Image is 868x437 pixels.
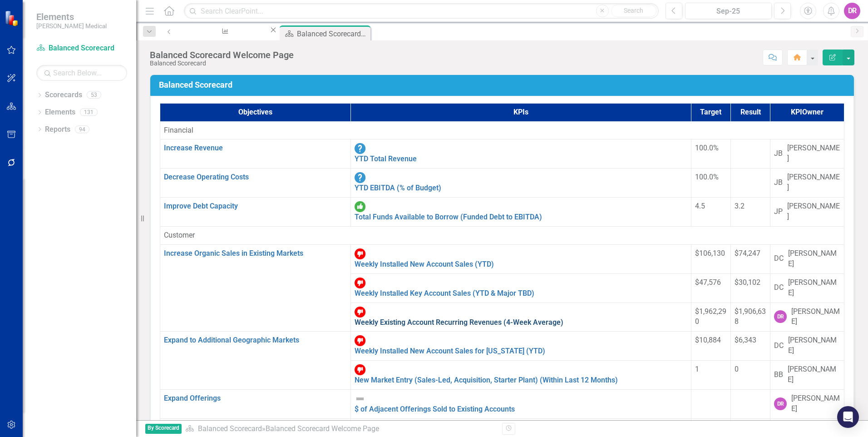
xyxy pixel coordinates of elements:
div: 94 [75,125,89,133]
a: Elements [45,107,75,118]
span: 100.0% [695,144,719,152]
a: YTD EBITDA (% of Budget) [355,184,441,192]
img: No Information [355,143,365,154]
input: Search ClearPoint... [184,3,659,19]
img: No Information [355,172,365,183]
span: By Scorecard [145,424,182,434]
td: Double-Click to Edit Right Click for Context Menu [350,169,691,198]
td: Double-Click to Edit Right Click for Context Menu [350,244,691,273]
span: $47,576 [695,278,721,287]
div: BB [774,370,783,380]
img: Below Target [355,307,365,318]
a: New Market Entry (Sales-Led, Acquisition, Starter Plant) (Within Last 12 Months) [355,376,618,384]
a: Balanced Scorecard [36,43,127,54]
a: Weekly Installed New Account Sales for [US_STATE] (YTD) [355,347,545,355]
img: Below Target [355,278,365,288]
td: Double-Click to Edit [770,332,844,361]
span: $1,906,638 [735,307,766,326]
td: Double-Click to Edit [770,361,844,390]
div: [PERSON_NAME] [791,393,840,414]
span: $106,130 [695,249,725,258]
div: JB [774,149,783,159]
td: Double-Click to Edit [160,227,844,245]
td: Double-Click to Edit [770,198,844,227]
span: 0 [735,365,739,373]
div: [PERSON_NAME] [788,278,840,298]
td: Double-Click to Edit [770,273,844,303]
img: Not Defined [355,393,365,404]
button: Sep-25 [685,3,772,19]
button: DR [844,3,860,19]
h3: Balanced Scorecard [159,80,848,89]
span: Customer [164,231,195,239]
div: [PERSON_NAME] [787,172,840,193]
div: Weekly Lost Business (YTD) [187,34,261,45]
div: Balanced Scorecard Welcome Page [150,50,294,60]
td: Double-Click to Edit Right Click for Context Menu [160,332,351,390]
td: Double-Click to Edit [770,390,844,419]
a: Increase Revenue [164,144,223,152]
div: DR [774,397,787,410]
span: 4.5 [695,202,705,210]
div: DC [774,341,784,351]
div: Open Intercom Messenger [837,406,859,428]
a: Weekly Installed New Account Sales (YTD) [355,260,494,268]
span: 100.0% [695,173,719,181]
small: [PERSON_NAME] Medical [36,22,107,30]
span: $1,962,290 [695,307,726,326]
input: Search Below... [36,65,127,81]
div: JP [774,207,783,217]
td: Double-Click to Edit Right Click for Context Menu [160,244,351,332]
img: ClearPoint Strategy [5,10,20,26]
td: Double-Click to Edit Right Click for Context Menu [160,390,351,419]
a: $ of Adjacent Offerings Sold to Existing Accounts [355,405,515,413]
span: $10,884 [695,336,721,344]
div: » [185,424,495,434]
a: YTD Total Revenue [355,154,417,163]
div: 131 [80,109,98,116]
a: Balanced Scorecard [198,424,262,433]
img: On or Above Target [355,201,365,212]
td: Double-Click to Edit Right Click for Context Menu [350,361,691,390]
a: Expand to Additional Geographic Markets [164,336,299,344]
a: Increase Organic Sales in Existing Markets [164,249,303,258]
span: $6,343 [735,336,756,344]
img: Below Target [355,335,365,346]
a: Decrease Operating Costs [164,173,249,181]
td: Double-Click to Edit Right Click for Context Menu [350,332,691,361]
img: Below Target [355,364,365,375]
td: Double-Click to Edit Right Click for Context Menu [160,198,351,227]
div: Balanced Scorecard Welcome Page [297,28,368,40]
div: Balanced Scorecard Welcome Page [266,424,379,433]
div: [PERSON_NAME] [791,307,840,328]
td: Double-Click to Edit [770,303,844,332]
span: 3.2 [735,202,745,210]
a: Weekly Installed Key Account Sales (YTD & Major TBD) [355,289,534,298]
a: Improve Debt Capacity [164,202,238,210]
div: 53 [87,91,101,99]
div: KPIs [355,107,687,118]
div: KPI Owner [774,107,840,118]
div: [PERSON_NAME] [788,335,840,356]
div: Result [735,107,766,118]
span: Search [624,7,643,14]
a: Total Funds Available to Borrow (Funded Debt to EBITDA) [355,213,542,221]
div: JB [774,178,783,188]
span: 1 [695,365,699,373]
a: Weekly Lost Business (YTD) [178,25,269,37]
div: DC [774,253,784,264]
div: Target [695,107,727,118]
span: Financial [164,126,193,134]
div: [PERSON_NAME] [788,364,840,385]
td: Double-Click to Edit Right Click for Context Menu [160,139,351,169]
span: Elements [36,11,107,22]
td: Double-Click to Edit Right Click for Context Menu [350,273,691,303]
div: DC [774,283,784,293]
td: Double-Click to Edit Right Click for Context Menu [350,303,691,332]
img: Below Target [355,248,365,259]
button: Search [611,5,656,17]
div: Balanced Scorecard [150,60,294,67]
div: Objectives [164,107,347,118]
div: [PERSON_NAME] [787,143,840,164]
